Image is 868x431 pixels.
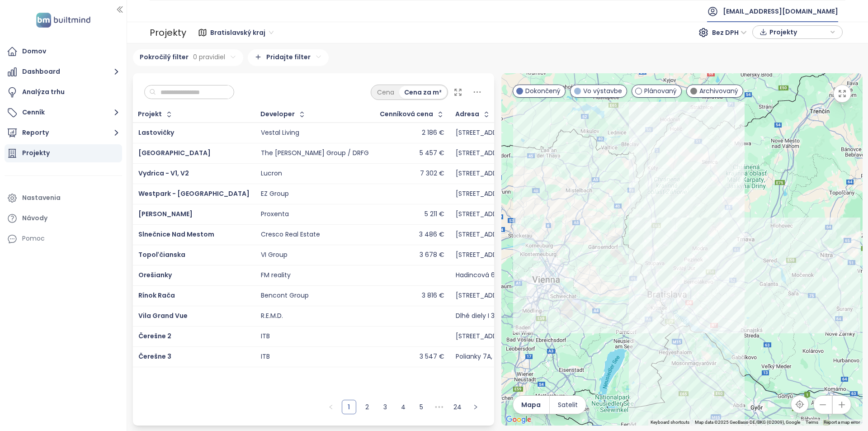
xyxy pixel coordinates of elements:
div: Developer [260,111,295,117]
li: 4 [396,400,410,414]
img: Google [504,414,533,426]
div: FM reality [261,271,291,279]
div: [STREET_ADDRESS] [456,231,514,239]
a: Projekty [5,144,122,162]
div: ITB [261,353,270,361]
a: [PERSON_NAME] [138,209,193,218]
div: Projekt [138,111,162,117]
li: 2 [360,400,374,414]
div: Vestal Living [261,129,299,137]
a: Report a map error [824,420,860,425]
div: Pomoc [22,233,45,244]
a: Slnečnice Nad Mestom [138,230,214,239]
div: Cena [372,86,399,99]
span: Vila Grand Vue [138,311,188,320]
span: Projekty [769,25,828,39]
div: Proxenta [261,210,289,218]
div: [STREET_ADDRESS] [456,149,514,157]
div: [STREET_ADDRESS] [456,129,514,137]
span: Bez DPH [712,26,747,39]
a: Lastovičky [138,128,174,137]
a: 2 [360,400,374,414]
a: 4 [396,400,410,414]
a: 1 [342,400,356,414]
a: Analýza trhu [5,83,122,101]
div: 2 186 € [422,129,444,137]
div: 7 302 € [420,170,444,178]
span: Plánovaný [644,86,677,96]
button: Cenník [5,104,122,122]
div: Domov [22,46,46,57]
div: 3 816 € [422,292,444,300]
div: ITB [261,332,270,341]
div: button [757,25,838,39]
div: R.E.M.D. [261,312,283,320]
div: Cenníková cena [380,111,433,117]
li: 3 [378,400,392,414]
span: ••• [432,400,447,414]
div: Cena za m² [399,86,447,99]
div: Návody [22,213,47,224]
button: Dashboard [5,63,122,81]
li: 1 [342,400,356,414]
span: left [328,404,334,410]
div: Nastavenia [22,192,61,204]
div: The [PERSON_NAME] Group / DRFG [261,149,369,157]
div: [STREET_ADDRESS] [456,292,514,300]
span: Archivovaný [699,86,738,96]
span: Čerešne 3 [138,352,171,361]
a: Nastavenia [5,189,122,207]
div: VI Group [261,251,288,259]
li: 24 [450,400,465,414]
span: Bratislavský kraj [210,26,274,39]
div: Pokročilý filter [133,49,243,66]
div: Pomoc [5,230,122,248]
button: Mapa [513,396,549,414]
a: [GEOGRAPHIC_DATA] [138,148,211,157]
a: Návody [5,209,122,227]
div: Adresa [455,111,479,117]
div: 5 211 € [425,210,444,218]
a: Čerešne 2 [138,332,171,341]
div: Cresco Real Estate [261,231,320,239]
div: [STREET_ADDRESS][DATE] [456,210,535,218]
span: 0 pravidiel [193,52,225,62]
a: Vydrica - V1, V2 [138,169,189,178]
a: Topoľčianska [138,250,185,259]
span: right [473,404,478,410]
div: Lucron [261,170,282,178]
a: Terms [806,420,818,425]
a: Domov [5,43,122,61]
button: Keyboard shortcuts [651,419,689,426]
div: 3 678 € [420,251,444,259]
div: EZ Group [261,190,289,198]
button: Satelit [550,396,586,414]
div: Polianky 7A, 841 01 Dúbravka, [GEOGRAPHIC_DATA] [456,353,613,361]
div: [STREET_ADDRESS] [456,251,514,259]
div: Projekty [150,24,186,42]
div: [STREET_ADDRESS] [456,332,514,341]
a: Westpark - [GEOGRAPHIC_DATA] [138,189,250,198]
a: 24 [451,400,464,414]
div: Analýza trhu [22,86,65,98]
div: 3 547 € [420,353,444,361]
a: Rínok Rača [138,291,175,300]
li: Nasledujúca strana [468,400,483,414]
div: Dlhé diely I 3244/74, 841 04 [GEOGRAPHIC_DATA], [GEOGRAPHIC_DATA] [456,312,681,320]
a: Orešianky [138,270,172,279]
div: [STREET_ADDRESS] Bystrica [456,190,541,198]
div: Pridajte filter [248,49,329,66]
button: left [324,400,338,414]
